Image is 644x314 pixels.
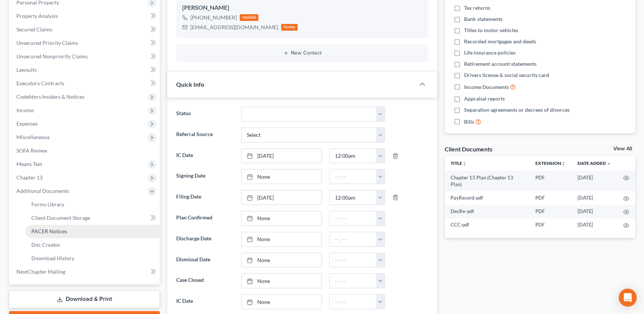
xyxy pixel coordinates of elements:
[445,191,529,204] td: PayRecord-pdf
[25,238,160,252] a: Doc Creator
[451,160,467,166] a: Titleunfold_more
[16,268,65,275] span: NextChapter Mailing
[10,265,160,278] a: NextChapter Mailing
[464,38,536,45] span: Recorded mortgages and deeds
[464,4,490,12] span: Tax returns
[172,273,237,288] label: Case Closed
[242,169,321,184] a: None
[464,15,503,23] span: Bank statements
[25,252,160,265] a: Download History
[176,81,204,88] span: Quick Info
[242,295,321,309] a: None
[16,174,43,181] span: Chapter 13
[613,146,632,151] a: View All
[172,148,237,163] label: IC Date
[16,147,47,154] span: SOFA Review
[10,77,160,90] a: Executory Contracts
[16,120,38,127] span: Expenses
[330,274,376,288] input: -- : --
[462,161,467,166] i: unfold_more
[529,218,572,232] td: PDF
[535,160,566,166] a: Extensionunfold_more
[10,9,160,23] a: Property Analysis
[242,274,321,288] a: None
[445,205,529,218] td: DecRe-pdf
[281,24,298,31] div: home
[182,50,422,56] button: New Contact
[172,127,237,142] label: Referral Source
[242,149,321,163] a: [DATE]
[16,80,64,86] span: Executory Contracts
[25,211,160,225] a: Client Document Storage
[16,40,78,46] span: Unsecured Priority Claims
[16,93,84,100] span: Codebtors Insiders & Notices
[464,27,518,34] span: Titles to motor vehicles
[31,228,67,234] span: PACER Notices
[464,49,516,56] span: Life insurance policies
[10,63,160,77] a: Lawsuits
[330,169,376,184] input: -- : --
[572,218,617,232] td: [DATE]
[172,190,237,205] label: Filing Date
[10,50,160,63] a: Unsecured Nonpriority Claims
[561,161,566,166] i: unfold_more
[445,145,492,153] div: Client Documents
[572,191,617,204] td: [DATE]
[619,289,637,307] div: Open Intercom Messenger
[16,188,69,194] span: Additional Documents
[10,144,160,157] a: SOFA Review
[464,118,474,126] span: Bills
[172,232,237,247] label: Discharge Date
[190,14,237,21] div: [PHONE_NUMBER]
[25,198,160,211] a: Forms Library
[330,190,376,204] input: -- : --
[16,107,34,113] span: Income
[464,71,549,79] span: Drivers license & social security card
[578,160,611,166] a: Date Added expand_more
[242,253,321,267] a: None
[16,26,52,33] span: Secured Claims
[572,205,617,218] td: [DATE]
[330,295,376,309] input: -- : --
[330,149,376,163] input: -- : --
[31,201,64,207] span: Forms Library
[529,205,572,218] td: PDF
[16,67,37,73] span: Lawsuits
[607,161,611,166] i: expand_more
[464,95,505,102] span: Appraisal reports
[16,53,88,59] span: Unsecured Nonpriority Claims
[529,171,572,191] td: PDF
[330,232,376,246] input: -- : --
[330,253,376,267] input: -- : --
[242,232,321,246] a: None
[572,171,617,191] td: [DATE]
[445,218,529,232] td: CCC-pdf
[172,253,237,268] label: Dismissal Date
[240,14,258,21] div: mobile
[464,106,570,114] span: Separation agreements or decrees of divorces
[330,211,376,225] input: -- : --
[242,190,321,204] a: [DATE]
[172,107,237,121] label: Status
[464,83,509,91] span: Income Documents
[25,225,160,238] a: PACER Notices
[16,134,50,140] span: Miscellaneous
[31,215,90,221] span: Client Document Storage
[529,191,572,204] td: PDF
[9,290,160,308] a: Download & Print
[10,36,160,50] a: Unsecured Priority Claims
[172,211,237,226] label: Plan Confirmed
[182,3,422,12] div: [PERSON_NAME]
[31,255,74,261] span: Download History
[31,241,60,248] span: Doc Creator
[190,24,278,31] div: [EMAIL_ADDRESS][DOMAIN_NAME]
[10,23,160,36] a: Secured Claims
[172,294,237,309] label: IC Date
[242,211,321,225] a: None
[172,169,237,184] label: Signing Date
[16,161,42,167] span: Means Test
[464,60,536,68] span: Retirement account statements
[16,13,58,19] span: Property Analysis
[445,171,529,191] td: Chapter 13 Plan (Chapter 13 Plan)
